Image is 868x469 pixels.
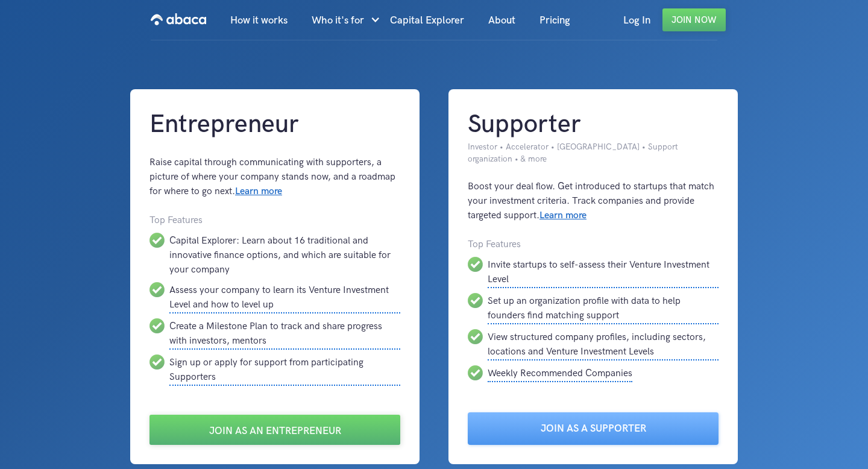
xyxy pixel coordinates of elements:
div: Top Features [468,238,719,252]
div: Top Features [149,213,400,228]
h1: Entrepreneur [149,109,400,141]
div: Investor • Accelerator • [GEOGRAPHIC_DATA] • Support organization • & more [468,141,719,165]
div: View structured company profiles, including sectors, locations and Venture Investment Levels [488,329,719,360]
div: Invite startups to self-assess their Venture Investment Level [488,257,719,288]
div: Weekly Recommended Companies [488,365,632,382]
div: Raise capital through communicating with supporters, a picture of where your company stands now, ... [149,156,400,199]
div: Boost your deal flow. Get introduced to startups that match your investment criteria. Track compa... [468,180,719,223]
a: Join as an Entrepreneur [149,415,400,445]
a: Learn more [235,186,282,197]
a: Learn more [539,210,587,221]
h1: Supporter [468,109,719,141]
a: Join Now [662,8,726,31]
div: Capital Explorer: Learn about 16 traditional and innovative finance options, and which are suitab... [169,233,400,277]
div: Set up an organization profile with data to help founders find matching support [488,293,719,324]
img: Abaca logo [151,10,206,29]
a: Join as a Supporter [468,412,719,445]
div: Sign up or apply for support from participating Supporters [169,354,400,386]
div: Create a Milestone Plan to track and share progress with investors, mentors [169,318,400,350]
div: Assess your company to learn its Venture Investment Level and how to level up [169,282,400,313]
